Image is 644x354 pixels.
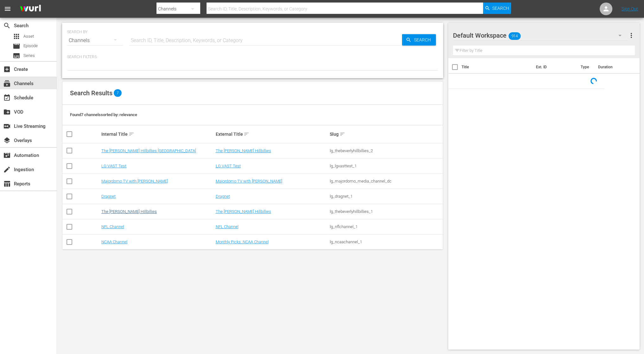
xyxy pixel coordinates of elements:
[13,52,20,59] span: Series
[3,166,11,173] span: Ingestion
[101,194,116,199] a: Dragnet
[483,3,511,14] button: Search
[101,224,124,229] a: NFL Channel
[67,32,123,49] div: Channels
[532,58,577,76] th: Ext. ID
[340,131,345,137] span: sort
[215,148,271,153] a: The [PERSON_NAME] Hillbillies
[114,89,122,97] span: 7
[13,42,20,50] span: Episode
[101,209,157,214] a: The [PERSON_NAME] Hillbillies
[509,29,521,43] span: 914
[215,224,238,229] a: NFL Channel
[244,131,249,137] span: sort
[492,3,509,14] span: Search
[3,22,11,29] span: Search
[622,6,638,11] a: Sign Out
[70,112,137,117] span: Found 7 channels sorted by: relevance
[70,89,112,97] span: Search Results
[215,194,230,199] a: Dragnet
[15,2,46,16] img: ans4CAIJ8jUAAAAAAAAAAAAAAAAAAAAAAAAgQb4GAAAAAAAAAAAAAAAAAAAAAAAAJMjXAAAAAAAAAAAAAAAAAAAAAAAAgAT5G...
[330,148,442,153] div: lg_thebeverlyhillbillies_2
[13,33,20,40] span: Asset
[330,224,442,229] div: lg_nflchannel_1
[215,164,240,168] a: LG VAST Test
[3,108,11,116] span: VOD
[330,179,442,183] div: lg_majordomo_media_channel_dc
[101,130,214,138] div: Internal Title
[215,239,268,244] a: Monthly Picks: NCAA Channel
[101,239,127,244] a: NCAA Channel
[330,209,442,214] div: lg_thebeverlyhillbillies_1
[129,131,134,137] span: sort
[23,53,35,59] span: Series
[23,33,34,40] span: Asset
[594,58,632,76] th: Duration
[4,5,11,13] span: menu
[101,179,168,183] a: Majordomo TV with [PERSON_NAME]
[3,94,11,102] span: Schedule
[330,194,442,199] div: lg_dragnet_1
[23,43,38,49] span: Episode
[453,27,628,44] div: Default Workspace
[3,180,11,188] span: Reports
[627,28,635,43] button: more_vert
[215,130,328,138] div: External Title
[215,179,282,183] a: Majordomo TV with [PERSON_NAME]
[330,130,442,138] div: Slug
[101,164,126,168] a: LG VAST Test
[577,58,594,76] th: Type
[330,239,442,244] div: lg_ncaachannel_1
[411,34,436,46] span: Search
[3,80,11,87] span: Channels
[462,58,532,76] th: Title
[101,148,196,153] a: The [PERSON_NAME] Hillbillies [GEOGRAPHIC_DATA]
[3,152,11,159] span: Automation
[402,34,436,46] button: Search
[3,122,11,130] span: Live Streaming
[627,32,635,39] span: more_vert
[215,209,271,214] a: The [PERSON_NAME] Hillbillies
[67,54,438,60] p: Search Filters:
[3,137,11,144] span: Overlays
[330,164,442,168] div: lg_lgvasttest_1
[3,65,11,73] span: Create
